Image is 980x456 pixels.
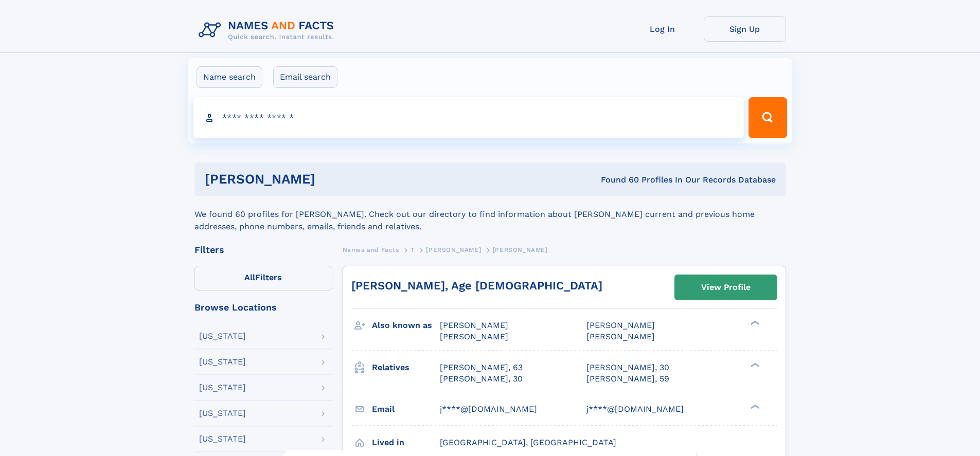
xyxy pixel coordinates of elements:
[586,373,669,385] a: [PERSON_NAME], 59
[675,275,777,300] a: View Profile
[372,359,440,376] h3: Relatives
[199,332,246,340] div: [US_STATE]
[199,435,246,443] div: [US_STATE]
[748,361,760,368] div: ❯
[205,173,458,186] h1: [PERSON_NAME]
[704,16,786,42] a: Sign Up
[440,437,616,447] span: [GEOGRAPHIC_DATA], [GEOGRAPHIC_DATA]
[199,384,246,392] div: [US_STATE]
[586,362,669,373] a: [PERSON_NAME], 30
[586,332,655,341] span: [PERSON_NAME]
[193,97,744,138] input: search input
[426,246,481,253] span: [PERSON_NAME]
[621,16,704,42] a: Log In
[458,174,776,186] div: Found 60 Profiles In Our Records Database
[440,332,508,341] span: [PERSON_NAME]
[411,243,415,256] a: T
[273,66,337,88] label: Email search
[343,243,399,256] a: Names and Facts
[411,246,415,253] span: T
[701,276,751,299] div: View Profile
[748,320,760,326] div: ❯
[194,196,786,233] div: We found 60 profiles for [PERSON_NAME]. Check out our directory to find information about [PERSON...
[372,317,440,334] h3: Also known as
[194,16,343,44] img: Logo Names and Facts
[199,409,246,417] div: [US_STATE]
[426,243,481,256] a: [PERSON_NAME]
[372,400,440,418] h3: Email
[749,97,787,138] button: Search Button
[194,245,332,254] div: Filters
[493,246,548,253] span: [PERSON_NAME]
[748,403,760,410] div: ❯
[440,320,508,330] span: [PERSON_NAME]
[372,434,440,451] h3: Lived in
[244,272,255,282] span: All
[194,266,332,290] label: Filters
[440,373,523,385] a: [PERSON_NAME], 30
[194,303,332,312] div: Browse Locations
[199,358,246,366] div: [US_STATE]
[440,362,523,373] a: [PERSON_NAME], 63
[351,279,602,292] a: [PERSON_NAME], Age [DEMOGRAPHIC_DATA]
[197,66,262,88] label: Name search
[586,320,655,330] span: [PERSON_NAME]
